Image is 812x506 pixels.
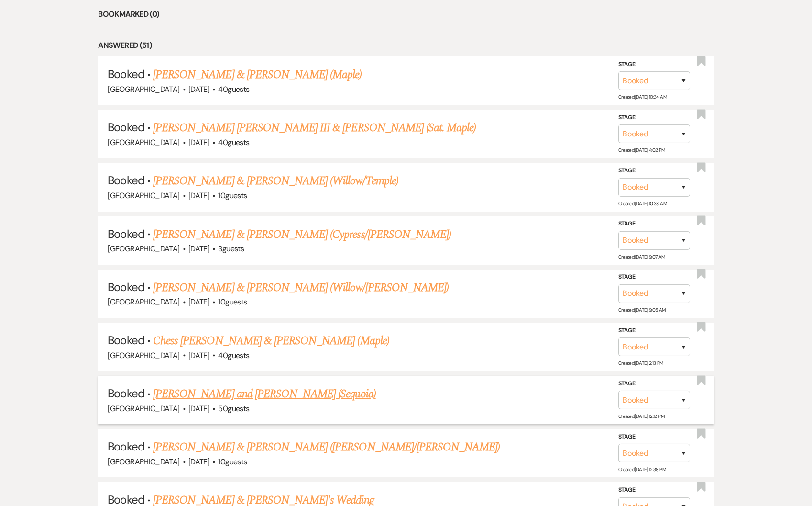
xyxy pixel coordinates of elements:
a: [PERSON_NAME] & [PERSON_NAME] ([PERSON_NAME]/[PERSON_NAME]) [153,439,500,456]
a: [PERSON_NAME] & [PERSON_NAME] (Willow/Temple) [153,172,398,190]
a: [PERSON_NAME] & [PERSON_NAME] (Maple) [153,66,362,83]
span: [GEOGRAPHIC_DATA] [108,191,179,201]
label: Stage: [618,112,690,123]
label: Stage: [618,432,690,442]
span: 3 guests [218,244,244,254]
span: Booked [108,226,144,241]
label: Stage: [618,59,690,69]
label: Stage: [618,485,690,495]
span: Booked [108,173,144,188]
span: [GEOGRAPHIC_DATA] [108,137,179,147]
span: Booked [108,120,144,135]
span: Booked [108,67,144,81]
span: Created: [DATE] 10:38 AM [618,200,667,206]
a: [PERSON_NAME] [PERSON_NAME] III & [PERSON_NAME] (Sat. Maple) [153,119,476,136]
label: Stage: [618,272,690,282]
span: 10 guests [218,457,247,467]
span: Created: [DATE] 4:02 PM [618,147,665,153]
span: Created: [DATE] 10:34 AM [618,94,667,100]
span: 40 guests [218,350,249,360]
span: 40 guests [218,84,249,94]
span: Created: [DATE] 2:13 PM [618,360,663,366]
span: Created: [DATE] 12:12 PM [618,413,664,419]
span: Created: [DATE] 9:07 AM [618,254,665,260]
span: [DATE] [188,191,209,201]
span: [GEOGRAPHIC_DATA] [108,297,179,307]
a: [PERSON_NAME] & [PERSON_NAME] (Cypress/[PERSON_NAME]) [153,226,451,243]
span: [DATE] [188,404,209,414]
span: 10 guests [218,297,247,307]
span: Booked [108,439,144,454]
span: Booked [108,333,144,348]
span: [DATE] [188,350,209,360]
span: [DATE] [188,137,209,147]
span: 10 guests [218,191,247,201]
span: [GEOGRAPHIC_DATA] [108,244,179,254]
label: Stage: [618,379,690,389]
label: Stage: [618,325,690,336]
li: Answered (51) [98,39,713,52]
a: Chess [PERSON_NAME] & [PERSON_NAME] (Maple) [153,332,389,349]
span: 50 guests [218,404,249,414]
span: Booked [108,280,144,294]
label: Stage: [618,219,690,229]
li: Bookmarked (0) [98,8,713,21]
span: [DATE] [188,297,209,307]
span: [GEOGRAPHIC_DATA] [108,404,179,414]
span: [GEOGRAPHIC_DATA] [108,84,179,94]
span: Created: [DATE] 9:05 AM [618,307,666,313]
span: [DATE] [188,244,209,254]
label: Stage: [618,166,690,176]
span: [DATE] [188,84,209,94]
span: Created: [DATE] 12:38 PM [618,466,666,472]
a: [PERSON_NAME] and [PERSON_NAME] (Sequoia) [153,385,376,403]
span: [GEOGRAPHIC_DATA] [108,350,179,360]
span: Booked [108,386,144,401]
a: [PERSON_NAME] & [PERSON_NAME] (Willow/[PERSON_NAME]) [153,279,449,296]
span: [GEOGRAPHIC_DATA] [108,457,179,467]
span: [DATE] [188,457,209,467]
span: 40 guests [218,137,249,147]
